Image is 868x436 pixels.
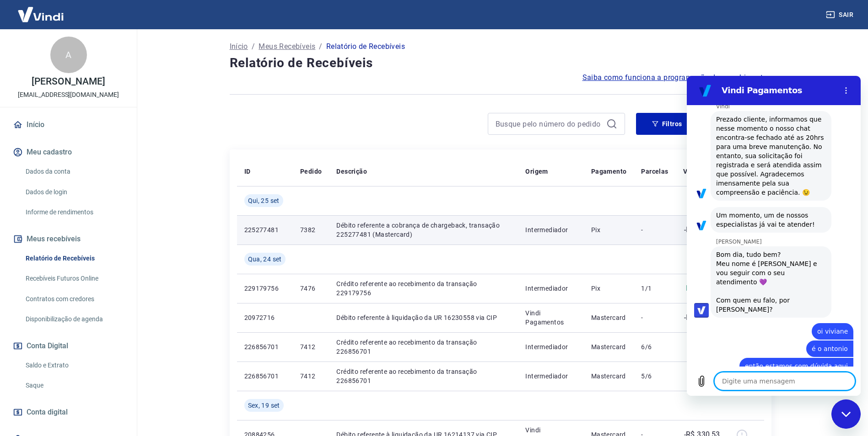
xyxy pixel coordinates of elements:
[22,376,126,395] a: Saque
[336,167,367,176] p: Descrição
[591,372,627,381] p: Mastercard
[244,342,286,351] p: 226856701
[22,290,126,308] a: Contratos com credores
[244,167,251,176] p: ID
[591,167,627,176] p: Pagamento
[22,356,126,375] a: Saldo e Extrato
[300,167,322,176] p: Pedido
[11,142,126,162] button: Meu cadastro
[50,37,87,73] div: A
[591,225,627,234] p: Pix
[22,269,126,288] a: Recebíveis Futuros Online
[525,372,576,381] p: Intermediador
[687,76,861,396] iframe: Janela de mensagens
[244,372,286,381] p: 226856701
[525,342,576,351] p: Intermediador
[336,313,511,322] p: Débito referente à liquidação da UR 16230558 via CIP
[22,310,126,329] a: Disponibilização de agenda
[683,167,713,176] p: Valor Líq.
[300,284,322,293] p: 7476
[336,279,511,298] p: Crédito referente ao recebimento da transação 229179756
[244,284,286,293] p: 229179756
[11,0,70,28] img: Vindi
[686,283,720,294] p: R$ 499,65
[831,399,861,429] iframe: Botão para abrir a janela de mensagens, conversa em andamento
[336,221,511,239] p: Débito referente a cobrança de chargeback, transação 225277481 (Mastercard)
[22,249,126,268] a: Relatório de Recebíveis
[636,113,698,135] button: Filtros
[244,313,286,322] p: 20972716
[244,225,286,234] p: 225277481
[248,196,280,205] span: Qui, 25 set
[824,6,857,23] button: Sair
[18,90,119,100] p: [EMAIL_ADDRESS][DOMAIN_NAME]
[300,372,322,381] p: 7412
[582,72,771,83] a: Saiba como funciona a programação dos recebimentos
[525,225,576,234] p: Intermediador
[230,41,248,52] a: Início
[525,284,576,293] p: Intermediador
[641,372,668,381] p: 5/6
[641,313,668,322] p: -
[230,54,771,72] h4: Relatório de Recebíveis
[22,203,126,222] a: Informe de rendimentos
[525,308,576,327] p: Vindi Pagamentos
[11,115,126,135] a: Início
[591,284,627,293] p: Pix
[525,167,548,176] p: Origem
[248,255,282,264] span: Qua, 24 set
[591,313,627,322] p: Mastercard
[591,342,627,351] p: Mastercard
[336,338,511,356] p: Crédito referente ao recebimento da transação 226856701
[32,77,105,86] p: [PERSON_NAME]
[300,225,322,234] p: 7382
[27,406,68,419] span: Conta digital
[641,167,668,176] p: Parcelas
[11,336,126,356] button: Conta Digital
[684,224,720,235] p: -R$ 175,44
[259,41,315,52] a: Meus Recebíveis
[496,117,603,131] input: Busque pelo número do pedido
[641,342,668,351] p: 6/6
[641,225,668,234] p: -
[22,162,126,181] a: Dados da conta
[11,229,126,249] button: Meus recebíveis
[11,402,126,422] a: Conta digital
[684,312,720,323] p: -R$ 199,16
[22,183,126,202] a: Dados de login
[336,367,511,385] p: Crédito referente ao recebimento da transação 226856701
[300,342,322,351] p: 7412
[641,284,668,293] p: 1/1
[319,41,322,52] p: /
[248,401,280,410] span: Sex, 19 set
[252,41,255,52] p: /
[326,41,405,52] p: Relatório de Recebíveis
